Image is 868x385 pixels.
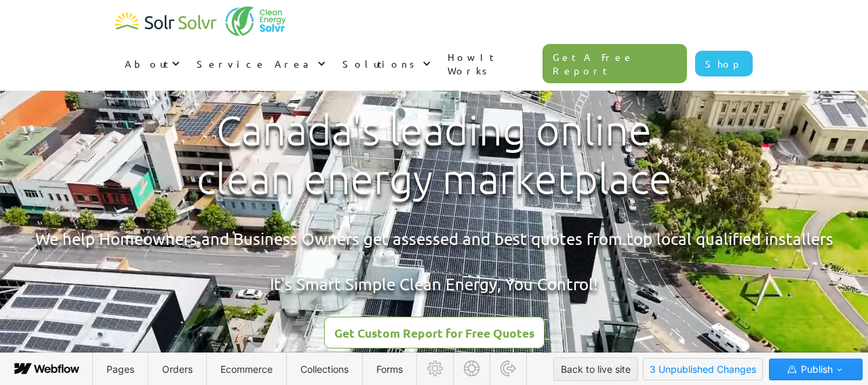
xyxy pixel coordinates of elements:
a: How It Works [438,37,542,91]
div: Get Custom Report for Free Quotes [334,327,534,339]
div: Back to live site [561,359,631,380]
button: Publish [769,359,863,380]
a: Get A Free Report [542,44,688,83]
span: Pages [106,363,134,375]
div: Service Area [197,57,314,70]
button: Back to live site [553,357,638,381]
span: Publish [798,359,833,380]
span: Forms [376,363,403,375]
div: About [125,57,168,70]
div: We help Homeowners and Business Owners get assessed and best quotes from top local qualified inst... [35,227,833,296]
div: Solutions [342,57,419,70]
a: Shop [695,51,753,76]
a: Get Custom Report for Free Quotes [324,317,545,348]
span: 3 Unpublished Changes [644,359,762,380]
span: Orders [162,363,193,375]
span: Ecommerce [220,363,273,375]
h1: Canada's leading online clean energy marketplace [185,106,684,204]
span: Collections [300,363,349,375]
